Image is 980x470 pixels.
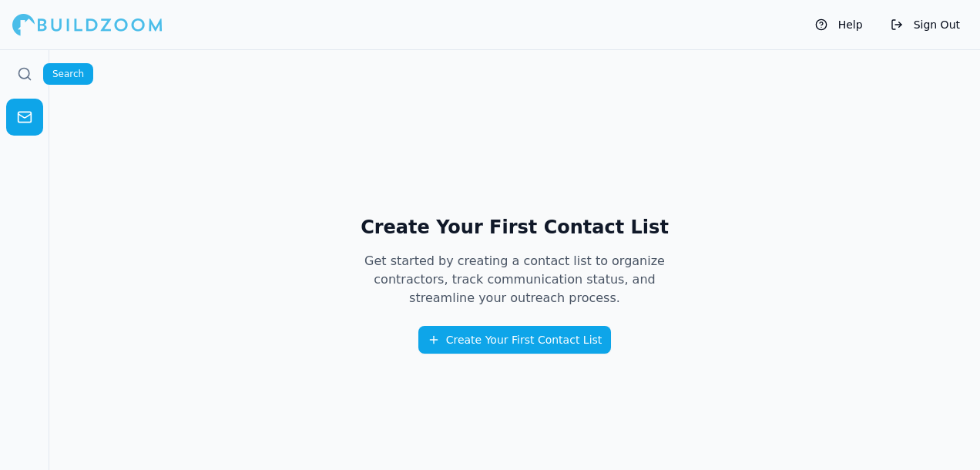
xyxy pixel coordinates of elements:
[342,252,687,307] p: Get started by creating a contact list to organize contractors, track communication status, and s...
[807,12,871,37] button: Help
[52,68,84,80] p: Search
[342,215,687,240] h1: Create Your First Contact List
[418,326,612,354] button: Create Your First Contact List
[883,12,968,37] button: Sign Out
